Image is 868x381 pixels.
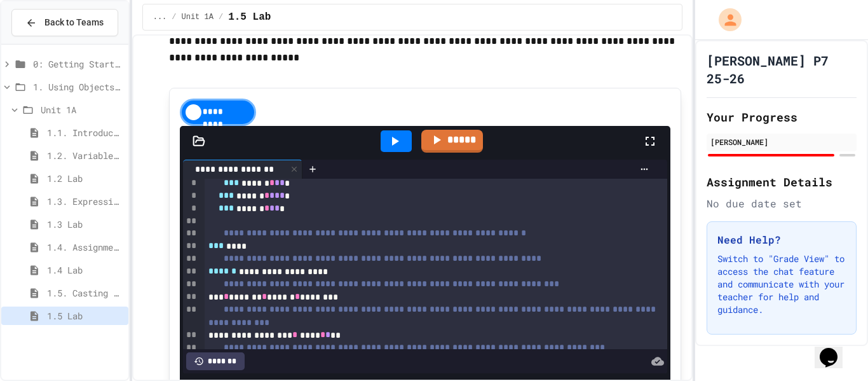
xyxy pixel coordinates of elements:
div: [PERSON_NAME] [710,136,853,148]
div: No due date set [707,196,857,211]
h2: Assignment Details [707,173,857,191]
span: 1.2. Variables and Data Types [47,149,123,162]
h1: [PERSON_NAME] P7 25-26 [707,52,857,87]
button: Back to Teams [11,9,118,36]
span: Unit 1A [182,12,214,22]
span: Unit 1A [41,103,123,116]
h2: Your Progress [707,108,857,126]
span: 1.1. Introduction to Algorithms, Programming, and Compilers [47,126,123,139]
span: 1.5 Lab [47,309,123,322]
span: 1.3. Expressions and Output [New] [47,195,123,208]
span: 1.4. Assignment and Input [47,240,123,254]
span: / [219,12,223,22]
span: 1.5 Lab [228,10,271,25]
span: 1. Using Objects and Methods [33,80,123,94]
iframe: chat widget [815,330,855,368]
span: 0: Getting Started [33,57,123,71]
span: 1.5. Casting and Ranges of Values [47,286,123,300]
span: Back to Teams [44,16,104,29]
p: Switch to "Grade View" to access the chat feature and communicate with your teacher for help and ... [717,253,846,316]
div: My Account [705,5,745,34]
span: 1.4 Lab [47,263,123,277]
span: / [172,12,176,22]
h3: Need Help? [717,232,846,247]
span: ... [153,12,167,22]
span: 1.3 Lab [47,218,123,231]
span: 1.2 Lab [47,172,123,185]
